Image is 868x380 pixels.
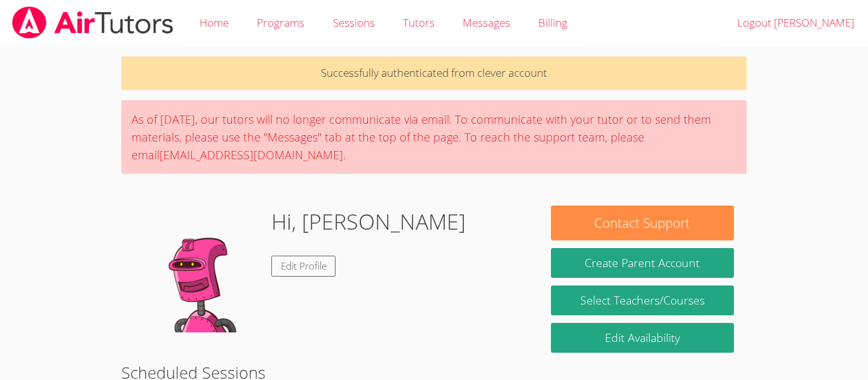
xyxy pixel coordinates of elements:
[463,15,510,30] span: Messages
[551,206,734,240] button: Contact Support
[551,248,734,278] button: Create Parent Account
[134,206,261,332] img: default.png
[11,6,175,39] img: airtutors_banner-c4298cdbf04f3fff15de1276eac7730deb9818008684d7c2e4769d2f7ddbe033.png
[551,323,734,353] a: Edit Availability
[121,56,747,90] p: Successfully authenticated from clever account
[551,285,734,315] a: Select Teachers/Courses
[121,100,747,174] div: As of [DATE], our tutors will no longer communicate via email. To communicate with your tutor or ...
[271,256,336,277] a: Edit Profile
[271,206,466,238] h1: Hi, [PERSON_NAME]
